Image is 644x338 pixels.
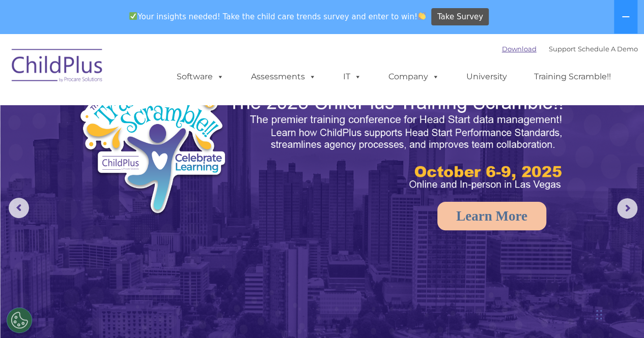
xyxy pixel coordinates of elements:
img: ChildPlus by Procare Solutions [7,42,108,93]
font: | [502,45,638,53]
a: Download [502,45,537,53]
a: Software [166,67,234,87]
iframe: Chat Widget [593,289,644,338]
a: Company [378,67,450,87]
a: Take Survey [431,8,489,26]
span: Last name [142,67,173,75]
span: Take Survey [437,8,483,26]
a: Learn More [437,202,546,230]
a: Training Scramble!! [524,67,621,87]
button: Cookies Settings [7,308,32,333]
a: University [456,67,517,87]
a: IT [333,67,372,87]
div: Drag [596,299,602,330]
a: Support [549,45,576,53]
a: Assessments [241,67,326,87]
a: Schedule A Demo [578,45,638,53]
span: Phone number [142,109,185,116]
span: Your insights needed! Take the child care trends survey and enter to win! [125,7,430,26]
img: 👏 [418,12,426,20]
img: ✅ [129,12,137,20]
